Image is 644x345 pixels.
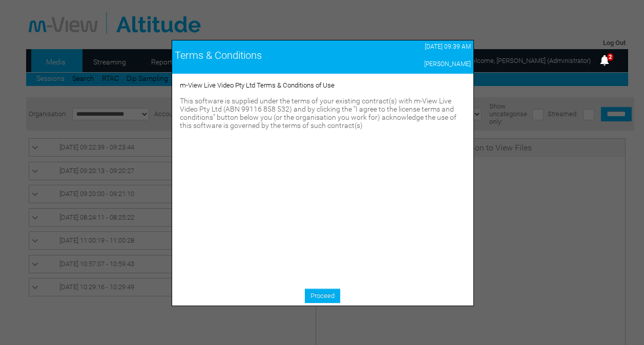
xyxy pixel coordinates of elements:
[365,40,473,53] td: [DATE] 09:39 AM
[607,53,613,61] span: 2
[175,49,363,61] div: Terms & Conditions
[180,97,456,130] span: This software is supplied under the terms of your existing contract(s) with m-View Live Video Pty...
[305,289,340,303] a: Proceed
[598,54,611,67] img: bell25.png
[180,81,335,89] span: m-View Live Video Pty Ltd Terms & Conditions of Use
[365,58,473,70] td: [PERSON_NAME]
